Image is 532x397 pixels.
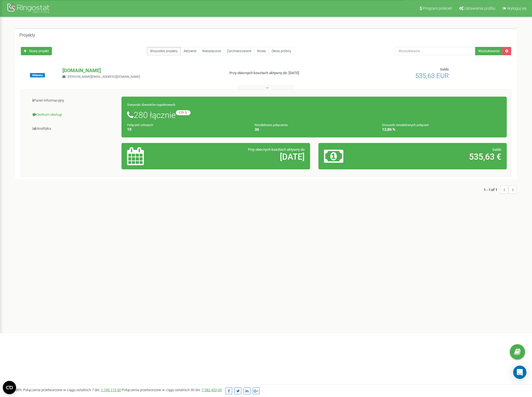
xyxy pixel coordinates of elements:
[423,6,452,11] span: Program poleceń
[68,75,140,79] span: [PERSON_NAME][EMAIL_ADDRESS][DOMAIN_NAME]
[255,123,288,127] small: Nieodebrane połączenia
[21,47,52,55] a: Nowy projekt
[176,110,191,115] small: -173
[464,6,495,11] span: Ustawienia profilu
[382,123,429,127] small: Stosunek nieodebranych połączeń
[25,122,122,135] a: Analityka
[127,103,175,107] small: Statystyki dzwonków tygodniowych
[189,152,304,161] h2: [DATE]
[248,147,305,152] span: Przy obecnych kosztach aktywny do
[127,110,501,120] h1: 280 łącznie
[3,381,16,394] button: Open CMP widget
[25,108,122,122] a: Centrum obsługi
[181,47,199,55] a: Aktywne
[127,123,153,127] small: Połączeń celowych
[254,47,269,55] a: Nowe
[395,47,476,55] input: Wyszukiwanie
[513,366,526,379] div: Open Intercom Messenger
[147,47,181,55] a: Wszystkie projekty
[484,180,517,199] nav: ...
[475,47,503,55] button: Wyszukiwanie
[255,127,374,132] h4: 36
[19,33,35,38] h5: Projekty
[224,47,254,55] a: Zarchiwizowane
[229,71,346,76] p: Przy obecnych kosztach aktywny do: [DATE]
[25,94,122,107] a: Panel Informacyjny
[127,127,246,132] h4: 19
[492,147,501,152] span: Saldo
[440,67,449,71] span: Saldo
[386,152,501,161] h2: 535,63 €
[507,6,526,11] span: Wyloguj się
[199,47,224,55] a: Nieopłacone
[268,47,294,55] a: Okres próbny
[484,185,500,194] span: 1 - 1 of 1
[62,67,220,74] p: [DOMAIN_NAME]
[415,72,449,80] span: 535,63 EUR
[382,127,501,132] h4: 12,86 %
[30,73,45,77] span: Aktywny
